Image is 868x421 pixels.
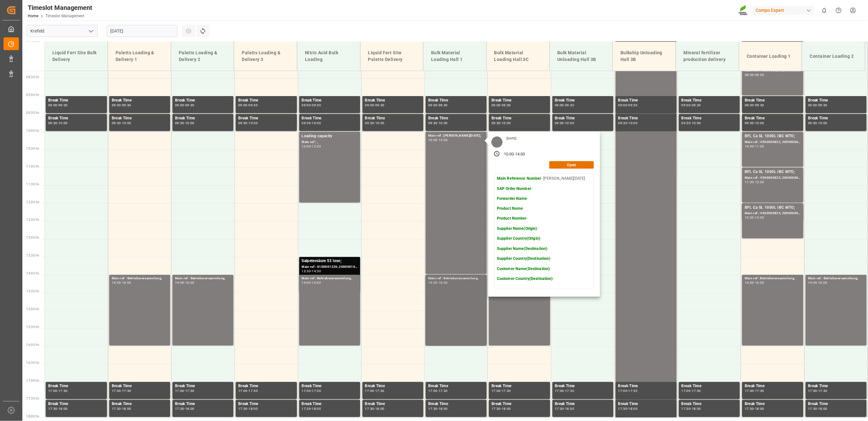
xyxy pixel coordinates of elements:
div: 09:00 [175,104,184,107]
div: 09:00 [428,104,438,107]
div: 09:30 [745,122,754,124]
div: Break Time [555,401,611,408]
span: 12:00 Hr [26,200,39,204]
div: 09:30 [692,104,701,107]
div: - [247,122,248,124]
span: 09:30 Hr [26,111,39,115]
div: 09:00 [555,104,564,107]
div: Break Time [365,401,421,408]
div: 14:00 [428,282,438,284]
div: Break Time [618,97,674,104]
div: 10:00 [628,122,638,124]
div: 09:00 [808,104,818,107]
strong: Forwarder Name [497,196,527,201]
div: Break Time [175,97,231,104]
div: Break Time [175,383,231,390]
div: Main ref : Betriebsversammlung, [112,276,168,282]
div: 11:00 [755,145,765,148]
div: - [121,122,122,124]
div: 10:00 [819,122,828,124]
div: Break Time [302,97,358,104]
div: 18:00 [122,408,131,410]
div: Break Time [491,97,547,104]
p: - [497,196,585,202]
div: 10:00 [565,122,575,124]
div: - [754,145,755,148]
div: 17:30 [248,390,258,393]
button: show 0 new notifications [817,3,832,18]
div: 10:00 [185,122,194,124]
div: 09:00 [238,104,247,107]
div: [DATE] [504,136,519,141]
span: 16:00 Hr [26,343,39,347]
button: Help Center [832,3,846,18]
div: 10:00 [504,152,514,157]
div: 09:30 [819,104,828,107]
div: - [564,122,565,124]
div: 14:00 [302,282,311,284]
div: 14:00 [515,152,525,157]
div: Main ref : Betriebsversammlung, [175,276,231,282]
div: - [311,104,312,107]
div: 14:00 [175,282,184,284]
p: - [497,276,585,282]
div: 10:00 [428,139,438,141]
div: - [817,390,818,393]
div: - [438,104,438,107]
div: - [57,122,58,124]
div: 17:30 [48,408,57,410]
div: 09:00 [755,73,765,76]
strong: SAP Order Number [497,186,531,191]
button: Compo Expert [753,4,817,16]
div: Break Time [428,115,484,122]
div: Break Time [618,401,674,408]
div: 17:00 [618,390,628,393]
div: 10:00 [375,122,385,124]
div: 09:30 [365,122,374,124]
div: 09:30 [248,104,258,107]
div: - [311,282,312,284]
div: Break Time [808,97,864,104]
div: Main ref : 4500000824, 2000000630; [745,211,801,216]
strong: Customer Country(Destination) [497,277,553,281]
div: Break Time [681,383,737,390]
div: - [247,104,248,107]
div: 10:00 [755,122,765,124]
div: 17:30 [628,390,638,393]
div: Main ref : Betriebsversammlung, [428,276,484,282]
div: - [374,122,375,124]
div: 17:30 [312,390,321,393]
div: - [691,122,692,124]
div: Liquid Fert Site Paletts Delivery [366,47,418,65]
div: Paletts Loading & Delivery 3 [239,47,292,65]
div: 16:00 [755,282,765,284]
div: - [754,181,755,184]
span: 17:30 Hr [26,397,39,401]
div: 17:00 [491,390,501,393]
p: - [497,267,585,272]
div: 17:30 [819,390,828,393]
div: 09:00 [365,104,374,107]
p: - [497,216,585,222]
div: 09:30 [238,122,247,124]
div: Bulk Material Loading Hall 3C [492,47,544,65]
div: - [57,104,58,107]
div: - [501,104,502,107]
div: - [121,390,122,393]
div: - [121,408,122,410]
div: 17:30 [122,390,131,393]
div: 10:00 [438,122,448,124]
div: 10:00 [58,122,68,124]
div: Break Time [555,115,611,122]
div: 11:00 [745,181,754,184]
div: 17:30 [112,408,121,410]
div: 17:30 [438,390,448,393]
div: Break Time [681,401,737,408]
div: - [754,390,755,393]
div: - [754,104,755,107]
div: Break Time [618,383,674,390]
div: Break Time [112,115,168,122]
div: - [438,139,438,141]
div: - [817,104,818,107]
div: 10:00 [248,122,258,124]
